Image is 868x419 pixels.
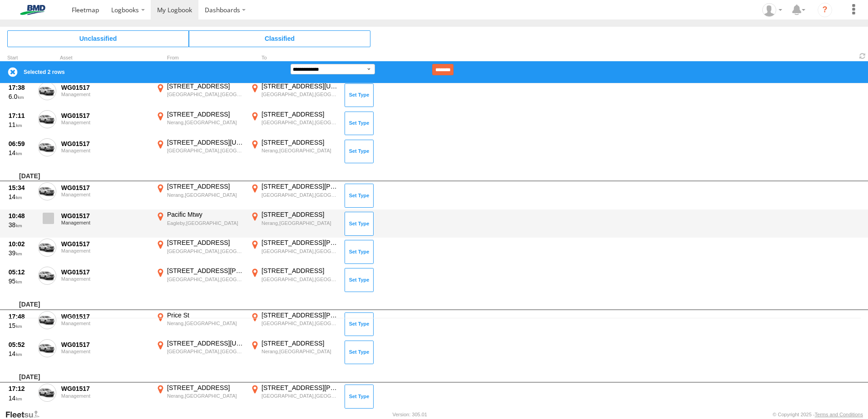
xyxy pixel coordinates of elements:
div: WG01517 [61,385,149,393]
div: Management [61,321,149,326]
i: ? [818,3,832,17]
div: [STREET_ADDRESS] [261,210,338,219]
label: Click to View Event Location [154,210,245,237]
div: From [154,56,245,60]
div: Management [61,393,149,399]
div: [STREET_ADDRESS][PERSON_NAME] [261,182,338,190]
div: WG01517 [61,140,149,148]
div: [STREET_ADDRESS][PERSON_NAME] [261,384,338,392]
label: Click to View Event Location [154,339,245,365]
label: Click to View Event Location [154,384,245,410]
div: [GEOGRAPHIC_DATA],[GEOGRAPHIC_DATA] [167,91,244,97]
div: [GEOGRAPHIC_DATA],[GEOGRAPHIC_DATA] [167,147,244,154]
div: [GEOGRAPHIC_DATA],[GEOGRAPHIC_DATA] [261,119,338,126]
div: [STREET_ADDRESS][PERSON_NAME] [261,311,338,319]
div: Management [61,92,149,97]
label: Click to View Event Location [249,138,340,165]
div: [GEOGRAPHIC_DATA],[GEOGRAPHIC_DATA] [261,91,338,97]
div: 14 [9,394,33,402]
div: [GEOGRAPHIC_DATA],[GEOGRAPHIC_DATA] [261,393,338,399]
label: Click to View Event Location [154,110,245,136]
button: Click to Set [345,184,374,207]
div: Nerang,[GEOGRAPHIC_DATA] [167,192,244,198]
div: Nerang,[GEOGRAPHIC_DATA] [167,119,244,126]
div: Asset [60,56,151,60]
div: WG01517 [61,268,149,276]
button: Click to Set [345,312,374,336]
button: Click to Set [345,83,374,107]
div: Nerang,[GEOGRAPHIC_DATA] [167,393,244,399]
div: [STREET_ADDRESS] [261,138,338,146]
div: 17:38 [9,83,33,92]
label: Clear Selection [7,67,18,78]
button: Click to Set [345,240,374,263]
div: 17:11 [9,112,33,120]
div: [STREET_ADDRESS][US_STATE] [167,339,244,347]
div: Keegan Neal [759,3,785,17]
a: Terms and Conditions [815,412,863,417]
div: Click to Sort [7,56,35,60]
label: Click to View Event Location [154,239,245,265]
div: [GEOGRAPHIC_DATA],[GEOGRAPHIC_DATA] [167,248,244,254]
div: WG01517 [61,184,149,192]
div: [STREET_ADDRESS] [167,182,244,190]
div: Price St [167,311,244,319]
div: [STREET_ADDRESS] [167,110,244,118]
div: 05:12 [9,268,33,276]
div: 95 [9,277,33,285]
div: [GEOGRAPHIC_DATA],[GEOGRAPHIC_DATA] [167,276,244,283]
div: 15 [9,322,33,330]
span: Click to view Unclassified Trips [7,30,189,47]
div: Management [61,248,149,253]
div: [GEOGRAPHIC_DATA],[GEOGRAPHIC_DATA] [261,276,338,283]
div: 14 [9,350,33,358]
label: Click to View Event Location [154,138,245,165]
label: Click to View Event Location [154,311,245,337]
div: WG01517 [61,240,149,248]
button: Click to Set [345,385,374,408]
button: Click to Set [345,341,374,364]
div: Management [61,276,149,282]
button: Click to Set [345,140,374,163]
div: Eagleby,[GEOGRAPHIC_DATA] [167,220,244,226]
div: WG01517 [61,312,149,321]
div: WG01517 [61,83,149,92]
div: Version: 305.01 [393,412,427,417]
div: [STREET_ADDRESS] [167,239,244,247]
label: Click to View Event Location [249,384,340,410]
label: Click to View Event Location [249,267,340,293]
button: Click to Set [345,212,374,235]
img: bmd-logo.svg [9,5,56,15]
div: Management [61,349,149,354]
div: WG01517 [61,112,149,120]
div: Management [61,120,149,125]
div: Management [61,220,149,225]
button: Click to Set [345,268,374,292]
a: Visit our Website [5,410,47,419]
div: 06:59 [9,140,33,148]
div: 14 [9,193,33,201]
div: [STREET_ADDRESS][PERSON_NAME] [261,239,338,247]
div: 14 [9,149,33,157]
div: [GEOGRAPHIC_DATA],[GEOGRAPHIC_DATA] [261,192,338,198]
div: 17:12 [9,385,33,393]
div: To [249,56,340,60]
div: 10:02 [9,240,33,248]
div: WG01517 [61,212,149,220]
label: Click to View Event Location [249,239,340,265]
div: © Copyright 2025 - [773,412,863,417]
div: [GEOGRAPHIC_DATA],[GEOGRAPHIC_DATA] [261,320,338,326]
div: [STREET_ADDRESS][PERSON_NAME] [167,267,244,275]
label: Click to View Event Location [154,267,245,293]
label: Click to View Event Location [249,210,340,237]
div: Nerang,[GEOGRAPHIC_DATA] [261,147,338,154]
div: Nerang,[GEOGRAPHIC_DATA] [167,320,244,326]
div: 10:48 [9,212,33,220]
div: Pacific Mtwy [167,210,244,219]
span: Refresh [857,52,868,60]
label: Click to View Event Location [249,110,340,136]
label: Click to View Event Location [249,311,340,337]
div: 6.0 [9,93,33,101]
div: [STREET_ADDRESS] [167,384,244,392]
div: [STREET_ADDRESS] [261,110,338,118]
